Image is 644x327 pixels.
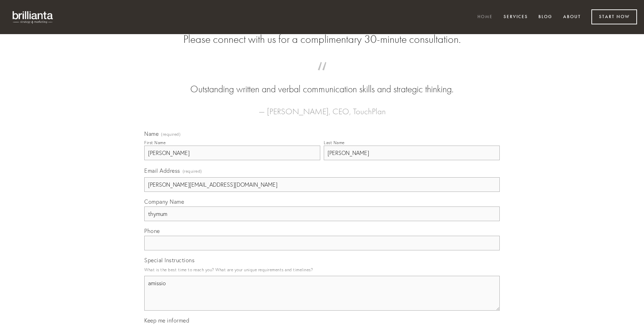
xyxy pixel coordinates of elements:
[7,7,59,27] img: brillianta - research, strategy, marketing
[144,33,500,46] h2: Please connect with us for a complimentary 30-minute consultation.
[183,166,202,176] span: (required)
[144,276,500,311] textarea: amissio
[144,227,160,234] span: Phone
[144,317,189,324] span: Keep me informed
[144,198,184,205] span: Company Name
[591,9,637,24] a: Start Now
[144,167,180,174] span: Email Address
[324,140,345,145] div: Last Name
[144,130,159,137] span: Name
[534,11,557,23] a: Blog
[559,11,585,23] a: About
[155,96,489,118] figcaption: — [PERSON_NAME], CEO, TouchPlan
[161,132,181,137] span: (required)
[144,257,194,264] span: Special Instructions
[155,69,489,96] blockquote: Outstanding written and verbal communication skills and strategic thinking.
[473,11,497,23] a: Home
[155,69,489,83] span: “
[144,140,166,145] div: First Name
[144,265,500,274] p: What is the best time to reach you? What are your unique requirements and timelines?
[499,11,532,23] a: Services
